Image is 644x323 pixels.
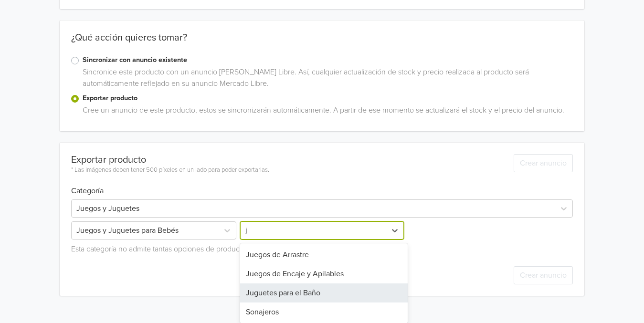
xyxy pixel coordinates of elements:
[514,266,573,284] button: Crear anuncio
[240,264,407,283] div: Juegos de Encaje y Apilables
[83,93,573,104] label: Exportar producto
[71,240,573,255] div: Esta categoría no admite tantas opciones de productos.
[240,283,407,302] div: Juguetes para el Baño
[71,175,573,196] h6: Categoría
[240,302,407,322] div: Sonajeros
[71,166,269,175] div: * Las imágenes deben tener 500 píxeles en un lado para poder exportarlas.
[240,245,407,264] div: Juegos de Arrastre
[514,154,573,172] button: Crear anuncio
[79,66,573,93] div: Sincronice este producto con un anuncio [PERSON_NAME] Libre. Así, cualquier actualización de stoc...
[79,104,573,120] div: Cree un anuncio de este producto, estos se sincronizarán automáticamente. A partir de ese momento...
[60,32,584,55] div: ¿Qué acción quieres tomar?
[71,154,269,166] div: Exportar producto
[83,55,573,65] label: Sincronizar con anuncio existente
